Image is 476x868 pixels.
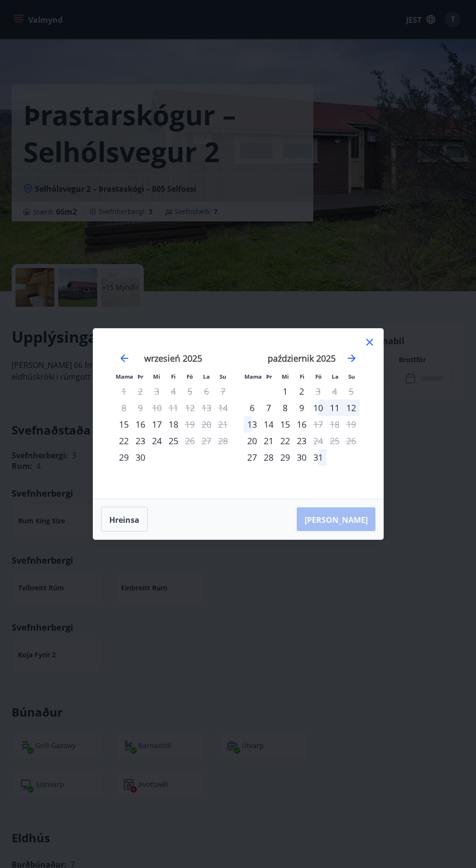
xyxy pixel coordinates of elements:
td: Niedostępne. sunnudagur, 5 października 2025 [343,383,359,400]
font: Fö [315,373,322,380]
font: 29 [119,451,129,463]
td: Niedostępne. föstudagur, 12 września 2025 [182,400,198,416]
font: 23 [136,435,145,447]
div: Aðeins innritun í boði [244,433,260,449]
td: Wybierz þriðjudagur, 23 września 2025 r. jako datę zameldowania. Jest dostępna. [132,433,149,449]
font: 27 [247,451,257,463]
div: Przejdź wstecz, aby przejść do poprzedniego miesiąca. [119,352,130,364]
font: 24 [152,435,162,447]
td: Niedostępne. föstudagur, 26 września 2025 [182,433,198,449]
td: Wybierz miðvikudagur, 29 października 2025 r. jako datę zameldowania. Jest dostępna. [277,449,293,466]
td: Niedostępne. miðvikudagur, 10 września 2025 [149,400,165,416]
td: Niedostępne. laugardagur, 13 września 2025 [198,400,215,416]
font: 24 [313,435,323,447]
td: Wybierz miðvikudagur, 1 października 2025 jako datę zameldowania. Jest dostępna. [277,383,293,400]
font: 20 [247,435,257,447]
td: Wybierz fimmtudagur, 9 października 2025 jako datę zameldowania. Jest dostępna. [293,400,310,416]
div: Aðeins innritun í boði [244,449,260,466]
font: 29 [280,451,290,463]
font: 15 [280,418,290,430]
font: 19 [185,418,195,430]
font: 14 [264,418,273,430]
font: 18 [169,418,178,430]
font: Mama [244,373,262,380]
td: Wybierz fimmtudagur, 18 września 2025 r. jako datę zameldowania. Jest dostępna. [165,416,182,433]
td: Wybierz poniedziałek, 29 września 2025 r. jako datę zameldowania. Jest dostępna. [116,449,132,466]
td: Niedostępne. laugardagur, 4 października 2025 [326,383,343,400]
div: Aðeins útritun í boði [310,383,326,400]
td: Niedostępne. miðvikudagur, 3 września 2025 [149,383,165,400]
font: 22 [119,435,129,447]
div: Aðeins innritun í boði [116,433,132,449]
td: Niedostępne. þriðjudagur, 2 września 2025 r [132,383,149,400]
div: Aðeins útritun í boði [310,433,326,449]
font: 17 [313,418,323,430]
div: Przejdź dalej, aby przejść do następnego miesiąca. [346,352,357,364]
td: Niedostępne. fimmtudagur, 11 września 2025 [165,400,182,416]
font: Þr [137,373,143,380]
td: Niedostępne. föstudagur, 19 września 2025 [182,416,198,433]
td: Niedostępne. laugardagur, 18 października 2025 [326,416,343,433]
td: Wybierz 6 października 2025 r. jako datę zameldowania. Jest dostępna. [244,400,260,416]
td: Niedostępne. mánudagur, 1 września 2025 r [116,383,132,400]
td: Wybierz þriðjudagur, 30 września 2025 r. jako datę zameldowania. Jest dostępna. [132,449,149,466]
font: Fi [300,373,305,380]
font: 6 [250,402,255,414]
font: 1 [283,385,288,397]
font: Su [220,373,226,380]
font: La [203,373,210,380]
td: Wybierz þriðjudagur, 7 października 2025 jako datę zameldowania. Jest dostępna. [260,400,277,416]
td: Niedostępne. sunnudagur, 28 września 2025 [215,433,231,449]
font: Fö [187,373,193,380]
div: Aðeins útritun í boði [310,416,326,433]
td: Niedostępne. laugardagur, 20 września 2025 [198,416,215,433]
font: Þr [266,373,272,380]
td: Wybierz poniedziałek, 20 października 2025 r. jako datę zameldowania. Jest dostępna. [244,433,260,449]
div: Aðeins útritun í boði [182,433,198,449]
td: Niedostępne. sunnudagur, 19 października 2025 [343,416,359,433]
td: Niedostępne. laugardagur, 6 września 2025 [198,383,215,400]
td: Wybierz miðvikudagur, 17 września 2025 r. jako datę zameldowania. Jest dostępna. [149,416,165,433]
td: Niedostępne. sunnudagur, 21 września 2025 [215,416,231,433]
td: Niedostępne. föstudagur, 3 października 2025 [310,383,326,400]
td: Wybierz wtorek, 11 października 2025 r. jako datę zameldowania. Jest dostępna. [326,400,343,416]
td: Wybierz fimmtudagur, 16 października 2025 jako datę zameldowania. Jest dostępna. [293,416,310,433]
td: Niedostępne. laugardagur, 27 września 2025 [198,433,215,449]
font: 2 [299,385,304,397]
td: Wybierz poniedziałek, 15 września 2025 r. jako datę zameldowania. Jest dostępna. [116,416,132,433]
font: 8 [283,402,288,414]
button: Hreinsa [101,507,148,532]
font: 17 [152,418,162,430]
td: Wybierz þriðjudagur, 14 października 2025 jako datę zameldowania. Jest dostępna. [260,416,277,433]
td: Wybierz fimmtudagur, 2 października 2025 jako datę zameldowania. Jest dostępna. [293,383,310,400]
td: Niedostępne. mánudagur, 8 września 2025 [116,400,132,416]
td: Wybierz fimmtudagur, 23 października 2025 jako datę zameldowania. Jest dostępna. [293,433,310,449]
font: wrzesień 2025 [144,352,202,364]
font: Mama [116,373,133,380]
td: Niedostępne. þriðjudagur, 9 września 2025 r [132,400,149,416]
td: Wybierz miðvikudagur, 22 października 2025 r. jako datę zameldowania. Jest dostępna. [277,433,293,449]
td: Niedostępne. sunnudagur, 14 września 2025 [215,400,231,416]
font: 30 [297,451,306,463]
div: Aðeins innritun í boði [116,416,132,433]
td: Wybierz datę przyjazdu: 31 października 2025 r. Jest dostępna. [310,449,326,466]
td: Wybierz þriðjudagur, 16 września 2025 r. jako datę zameldowania. Jest dostępna. [132,416,149,433]
td: Niedostępne. föstudagur, 17 października 2025 [310,416,326,433]
td: Niedostępne. sunnudagur, 7 września 2025 r [215,383,231,400]
font: październik 2025 [268,352,336,364]
td: Wybierz poniedziałek, 22 września 2025 r. jako datę zameldowania. Jest dostępna. [116,433,132,449]
font: 22 [280,435,290,447]
td: Wybierz þriðjudagur, 21 października 2025 jako datę zameldowania. Jest dostępna. [260,433,277,449]
font: La [332,373,339,380]
td: Wybierz datę przyjazdu: 12 października 2025 r. (niedziela). Jest dostępna. [343,400,359,416]
font: Hreinsa [109,514,139,525]
td: Niedostępne. föstudagur, 24 października 2025 [310,433,326,449]
font: 7 [266,402,271,414]
font: Mi [153,373,160,380]
td: Niedostępne. föstudagur, 5 września 2025 r [182,383,198,400]
font: 10 [313,402,323,414]
div: Aðeins innritun í boði [116,449,132,466]
td: Wybierz miðvikudagur, 24 września 2025 r. jako datę zameldowania. Jest dostępna. [149,433,165,449]
font: 25 [169,435,178,447]
font: 16 [136,418,145,430]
